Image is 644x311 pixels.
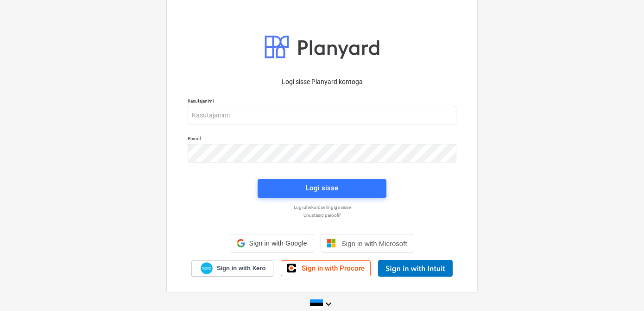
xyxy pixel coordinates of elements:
[302,264,365,272] span: Sign in with Procore
[327,239,336,248] img: Microsoft logo
[183,204,461,210] a: Logi ühekordse lingiga sisse
[323,298,334,310] i: keyboard_arrow_down
[341,240,407,247] span: Sign in with Microsoft
[183,212,461,218] a: Unustasid parooli?
[217,264,265,272] span: Sign in with Xero
[281,260,371,276] a: Sign in with Procore
[188,98,456,106] p: Kasutajanimi
[306,182,338,194] div: Logi sisse
[191,260,274,277] a: Sign in with Xero
[188,136,456,143] p: Parool
[188,106,456,124] input: Kasutajanimi
[249,240,307,247] span: Sign in with Google
[188,77,456,87] p: Logi sisse Planyard kontoga
[201,262,213,275] img: Xero logo
[231,234,313,253] div: Sign in with Google
[258,179,386,198] button: Logi sisse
